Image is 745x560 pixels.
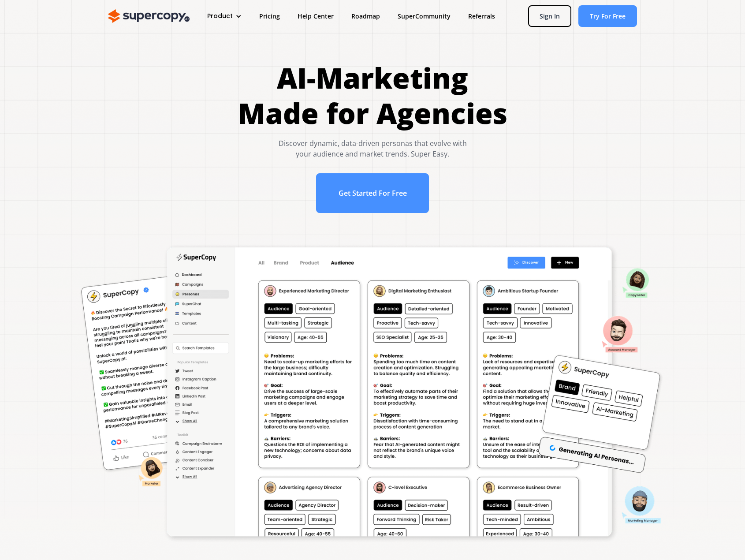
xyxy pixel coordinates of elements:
[578,5,637,27] a: Try For Free
[198,8,250,24] div: Product
[343,8,389,24] a: Roadmap
[238,60,507,131] h1: AI-Marketing Made for Agencies
[238,138,507,159] div: Discover dynamic, data-driven personas that evolve with your audience and market trends. Super Easy.
[289,8,343,24] a: Help Center
[316,173,429,213] a: Get Started For Free
[207,11,233,21] div: Product
[528,5,571,27] a: Sign In
[250,8,289,24] a: Pricing
[389,8,459,24] a: SuperCommunity
[459,8,504,24] a: Referrals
